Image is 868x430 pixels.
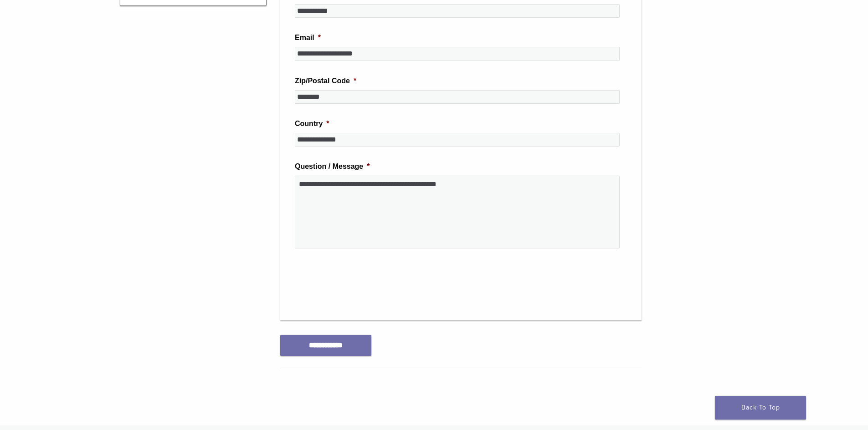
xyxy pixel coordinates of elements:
[715,396,806,420] a: Back To Top
[295,119,329,129] label: Country
[295,263,433,298] iframe: reCAPTCHA
[295,33,321,43] label: Email
[295,76,356,86] label: Zip/Postal Code
[295,162,370,172] label: Question / Message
